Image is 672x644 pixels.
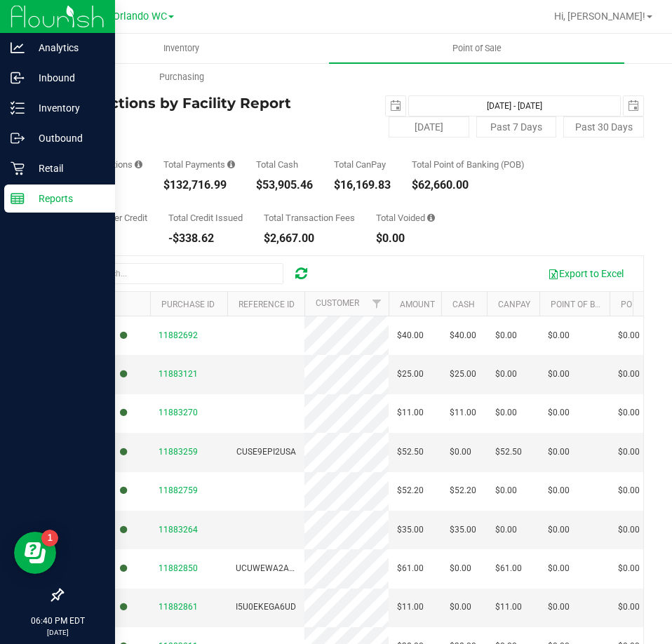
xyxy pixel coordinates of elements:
div: Total Voided [376,213,435,222]
span: CUSE9EPI2USA [236,447,296,457]
div: Total CanPay [334,160,391,169]
a: Inventory [34,34,329,63]
span: $40.00 [450,329,476,342]
span: 11883259 [159,447,198,457]
div: $0.00 [376,233,435,244]
span: $0.00 [495,523,517,537]
span: $0.00 [548,562,570,575]
span: $61.00 [397,562,424,575]
span: Purchasing [140,71,223,83]
p: Inventory [25,100,109,116]
span: select [386,96,405,116]
button: Export to Excel [539,262,633,286]
div: $53,905.46 [256,180,313,191]
span: Inventory [145,42,218,55]
p: Reports [25,190,109,207]
i: Count of all successful payment transactions, possibly including voids, refunds, and cash-back fr... [135,160,142,169]
span: $0.00 [450,445,471,459]
a: Cash [452,300,475,309]
span: $52.20 [397,484,424,497]
span: 11883264 [159,525,198,535]
a: Amount [400,300,435,309]
a: Filter [365,292,389,316]
a: Point of Sale [329,34,624,63]
span: $0.00 [450,562,471,575]
span: Point of Sale [434,42,520,55]
span: $0.00 [618,406,640,420]
span: $0.00 [618,445,640,459]
span: $35.00 [450,523,476,537]
span: $61.00 [495,562,522,575]
span: 11883121 [159,369,198,379]
span: $52.50 [495,445,522,459]
iframe: Resource center unread badge [41,530,58,546]
span: $0.00 [618,601,640,614]
span: $0.00 [495,368,517,381]
h4: Transactions by Facility Report [62,95,353,111]
span: $40.00 [397,329,424,342]
inline-svg: Outbound [11,131,25,145]
i: Sum of all voided payment transaction amounts, excluding tips and transaction fees. [427,213,435,222]
inline-svg: Inbound [11,71,25,85]
a: Purchasing [34,62,329,92]
inline-svg: Inventory [11,101,25,115]
a: Reference ID [238,300,295,309]
span: $0.00 [450,601,471,614]
span: $35.00 [397,523,424,537]
span: $0.00 [548,406,570,420]
span: UCUWEWA2AXU4 [236,563,305,573]
p: 06:40 PM EDT [6,615,109,627]
p: Retail [25,160,109,177]
span: 11882759 [159,485,198,495]
span: 11882692 [159,330,198,340]
a: Point of Banking (POB) [551,300,650,309]
div: $16,169.83 [334,180,391,191]
span: 11882861 [159,602,198,612]
p: Outbound [25,130,109,147]
span: 11882850 [159,563,198,573]
span: $0.00 [548,445,570,459]
span: $0.00 [618,523,640,537]
div: $2,667.00 [264,233,355,244]
span: $0.00 [548,368,570,381]
span: $0.00 [618,484,640,497]
div: $62,660.00 [412,180,525,191]
span: $11.00 [450,406,476,420]
button: Past 30 Days [563,116,644,137]
span: $11.00 [397,601,424,614]
p: [DATE] [6,627,109,638]
span: $52.50 [397,445,424,459]
span: select [624,96,643,116]
i: Sum of all successful, non-voided payment transaction amounts, excluding tips and transaction fees. [227,160,235,169]
span: $0.00 [495,329,517,342]
div: Total Credit Issued [168,213,243,222]
button: [DATE] [389,116,469,137]
span: $0.00 [618,562,640,575]
span: $0.00 [548,484,570,497]
div: Total Payments [163,160,235,169]
inline-svg: Retail [11,161,25,175]
span: $0.00 [548,329,570,342]
span: $0.00 [618,368,640,381]
span: $11.00 [397,406,424,420]
iframe: Resource center [14,532,56,574]
a: Purchase ID [161,300,215,309]
span: $0.00 [495,484,517,497]
input: Search... [73,263,283,284]
span: $25.00 [450,368,476,381]
span: $25.00 [397,368,424,381]
p: Inbound [25,69,109,86]
p: Analytics [25,39,109,56]
div: Total Cash [256,160,313,169]
div: Total Transaction Fees [264,213,355,222]
a: CanPay [498,300,530,309]
div: -$338.62 [168,233,243,244]
span: Hi, [PERSON_NAME]! [554,11,645,22]
span: Orlando WC [113,11,167,22]
div: $132,716.99 [163,180,235,191]
span: $0.00 [548,523,570,537]
span: $0.00 [495,406,517,420]
button: Past 7 Days [476,116,557,137]
span: 11883270 [159,408,198,417]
